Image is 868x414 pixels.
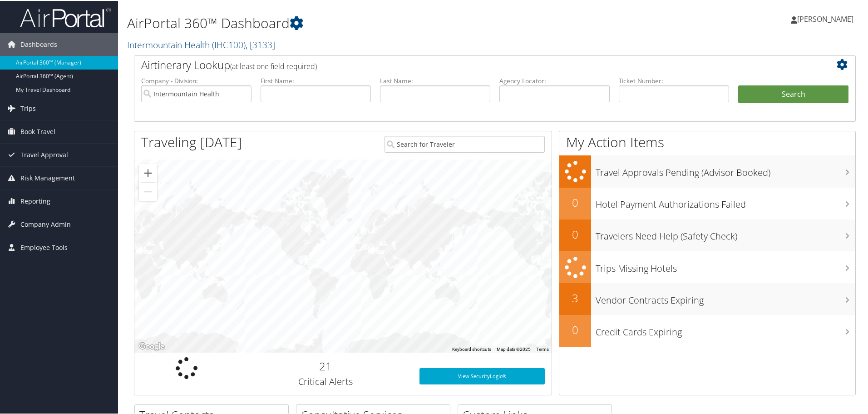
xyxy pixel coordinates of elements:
[20,212,71,235] span: Company Admin
[137,340,167,352] a: Open this area in Google Maps (opens a new window)
[127,38,275,50] a: Intermountain Health
[246,38,275,50] span: , [ 3133 ]
[559,250,855,283] a: Trips Missing Hotels
[230,60,317,70] span: (at least one field required)
[141,56,789,72] h2: Airtinerary Lookup
[596,289,855,306] h3: Vendor Contracts Expiring
[139,182,157,200] button: Zoom out
[20,143,68,165] span: Travel Approval
[261,75,371,85] label: First Name:
[20,120,55,142] span: Book Travel
[20,189,50,212] span: Reporting
[246,374,406,387] h3: Critical Alerts
[137,340,167,352] img: Google
[596,320,855,338] h3: Credit Cards Expiring
[536,346,549,351] a: Terms (opens in new tab)
[127,13,617,32] h1: AirPortal 360™ Dashboard
[499,75,610,85] label: Agency Locator:
[559,219,855,250] a: 0Travelers Need Help (Safety Check)
[559,289,591,305] h2: 3
[419,367,545,384] a: View SecurityLogic®
[559,321,591,337] h2: 0
[596,161,855,178] h3: Travel Approvals Pending (Advisor Booked)
[596,224,855,242] h3: Travelers Need Help (Safety Check)
[559,314,855,346] a: 0Credit Cards Expiring
[738,85,848,103] button: Search
[559,132,855,151] h1: My Action Items
[559,155,855,187] a: Travel Approvals Pending (Advisor Booked)
[596,193,855,210] h3: Hotel Payment Authorizations Failed
[20,96,36,119] span: Trips
[139,163,157,181] button: Zoom in
[797,13,853,23] span: [PERSON_NAME]
[452,345,491,352] button: Keyboard shortcuts
[559,194,591,209] h2: 0
[791,5,863,32] a: [PERSON_NAME]
[141,132,242,151] h1: Traveling [DATE]
[246,358,406,373] h2: 21
[20,32,57,55] span: Dashboards
[559,282,855,314] a: 3Vendor Contracts Expiring
[20,235,68,258] span: Employee Tools
[559,226,591,241] h2: 0
[385,135,545,152] input: Search for Traveler
[497,346,531,351] span: Map data ©2025
[619,75,729,85] label: Ticket Number:
[20,6,111,27] img: airportal-logo.png
[141,75,252,85] label: Company - Division:
[559,187,855,219] a: 0Hotel Payment Authorizations Failed
[20,166,75,189] span: Risk Management
[596,257,855,274] h3: Trips Missing Hotels
[212,38,246,50] span: ( IHC100 )
[380,75,490,85] label: Last Name:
